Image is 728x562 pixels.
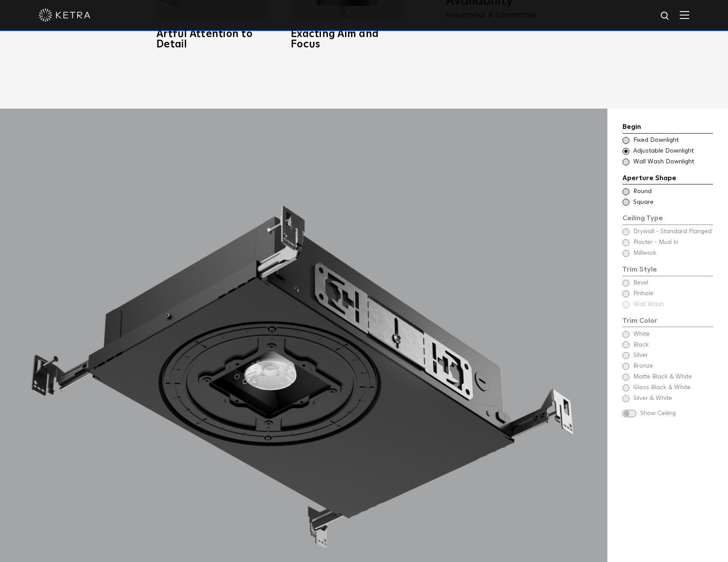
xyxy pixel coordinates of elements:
[633,136,712,145] span: Fixed Downlight
[633,147,712,156] span: Adjustable Downlight
[640,409,713,418] span: Show Ceiling
[291,29,404,50] h3: Exacting Aim and Focus
[622,122,713,134] div: Begin
[622,173,713,185] div: Aperture Shape
[39,9,90,22] img: ketra-logo-2019-white
[633,187,712,196] span: Round
[660,11,671,22] img: search icon
[633,158,712,166] span: Wall Wash Downlight
[633,198,712,207] span: Square
[156,29,269,50] h3: Artful Attention to Detail
[680,11,689,19] img: Hamburger%20Nav.svg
